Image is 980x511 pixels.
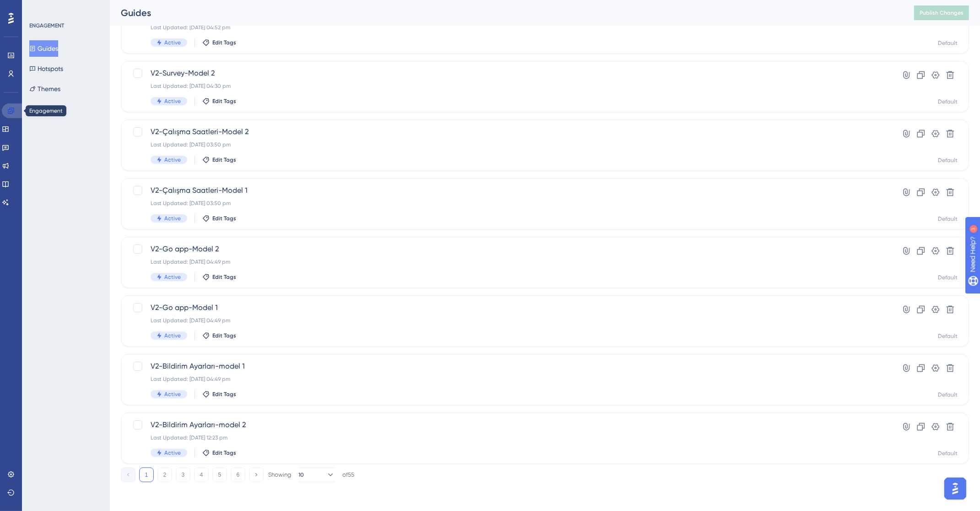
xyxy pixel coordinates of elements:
[914,5,969,20] button: Publish Changes
[164,39,181,46] span: Active
[29,60,63,77] button: Hotspots
[164,156,181,163] span: Active
[212,391,236,398] span: Edit Tags
[151,419,866,430] span: V2-Bildirim Ayarları-model 2
[268,471,291,479] div: Showing
[194,468,209,482] button: 4
[202,215,236,222] button: Edit Tags
[151,82,866,90] div: Last Updated: [DATE] 04:30 pm
[938,450,958,457] div: Default
[29,81,60,97] button: Themes
[176,468,190,482] button: 3
[64,5,66,12] div: 3
[938,332,958,340] div: Default
[938,215,958,223] div: Default
[212,273,236,281] span: Edit Tags
[121,6,891,19] div: Guides
[151,361,866,372] span: V2-Bildirim Ayarları-model 1
[164,98,181,105] span: Active
[202,273,236,281] button: Edit Tags
[151,302,866,313] span: V2-Go app-Model 1
[231,468,245,482] button: 6
[151,24,866,31] div: Last Updated: [DATE] 04:52 pm
[151,434,866,441] div: Last Updated: [DATE] 12:23 pm
[938,157,958,164] div: Default
[22,2,57,13] span: Need Help?
[164,391,181,398] span: Active
[342,471,354,479] div: of 55
[164,449,181,457] span: Active
[202,449,236,457] button: Edit Tags
[212,156,236,163] span: Edit Tags
[151,200,866,207] div: Last Updated: [DATE] 03:50 pm
[938,391,958,398] div: Default
[151,258,866,266] div: Last Updated: [DATE] 04:49 pm
[938,274,958,281] div: Default
[298,471,304,478] span: 10
[202,391,236,398] button: Edit Tags
[151,375,866,383] div: Last Updated: [DATE] 04:49 pm
[29,22,64,29] div: ENGAGEMENT
[151,126,866,137] span: V2-Çalışma Saatleri-Model 2
[212,449,236,457] span: Edit Tags
[164,332,181,339] span: Active
[212,215,236,222] span: Edit Tags
[164,215,181,222] span: Active
[942,475,969,502] iframe: UserGuiding AI Assistant Launcher
[151,185,866,196] span: V2-Çalışma Saatleri-Model 1
[164,273,181,281] span: Active
[151,317,866,324] div: Last Updated: [DATE] 04:49 pm
[212,39,236,46] span: Edit Tags
[29,40,58,57] button: Guides
[938,39,958,47] div: Default
[202,98,236,105] button: Edit Tags
[151,244,866,255] span: V2-Go app-Model 2
[212,332,236,339] span: Edit Tags
[139,468,154,482] button: 1
[202,156,236,163] button: Edit Tags
[151,141,866,148] div: Last Updated: [DATE] 03:50 pm
[920,9,964,16] span: Publish Changes
[298,468,335,482] button: 10
[938,98,958,105] div: Default
[212,468,227,482] button: 5
[202,39,236,46] button: Edit Tags
[202,332,236,339] button: Edit Tags
[212,98,236,105] span: Edit Tags
[151,68,866,79] span: V2-Survey-Model 2
[157,468,172,482] button: 2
